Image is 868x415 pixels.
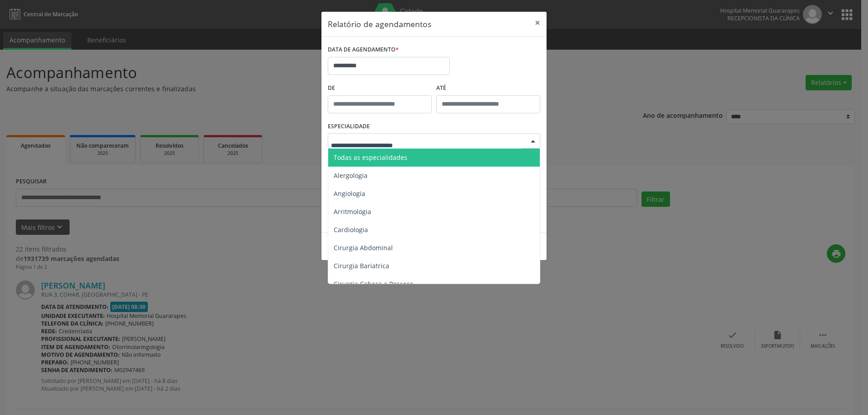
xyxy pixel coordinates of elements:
[436,81,540,95] label: ATÉ
[328,120,370,134] label: ESPECIALIDADE
[334,153,407,162] span: Todas as especialidades
[528,12,547,34] button: Close
[328,81,432,95] label: De
[328,43,399,57] label: DATA DE AGENDAMENTO
[334,261,389,270] span: Cirurgia Bariatrica
[328,18,431,30] h5: Relatório de agendamentos
[334,243,393,252] span: Cirurgia Abdominal
[334,225,368,234] span: Cardiologia
[334,280,413,288] span: Cirurgia Cabeça e Pescoço
[334,189,365,198] span: Angiologia
[334,171,368,180] span: Alergologia
[334,207,371,216] span: Arritmologia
